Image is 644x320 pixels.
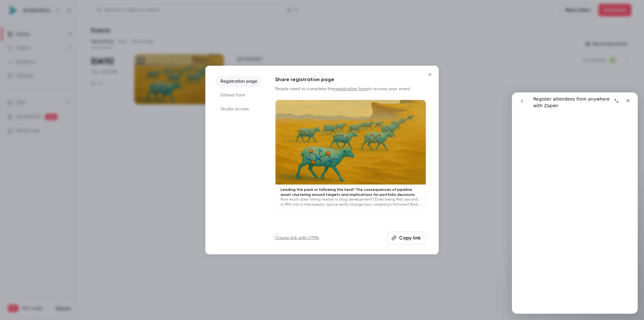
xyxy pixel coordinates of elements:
p: Leading the pack or following the herd? The consequences of pipeline asset clustering around targ... [280,187,421,197]
a: Leading the pack or following the herd? The consequences of pipeline asset clustering around targ... [275,100,426,210]
li: Registration page [215,76,263,87]
button: Close [424,68,436,81]
button: Copy link [387,232,426,244]
p: How much does timing matter in drug development? Does being first, second, or fifth into a therap... [280,197,421,207]
h1: Share registration page [275,76,426,83]
a: Create link with UTMs [275,235,319,241]
li: Studio access [215,103,263,115]
iframe: Intercom live chat [512,92,638,314]
a: registration form [334,87,368,91]
li: Embed form [215,90,263,101]
p: People need to complete the to access your event [275,86,426,92]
